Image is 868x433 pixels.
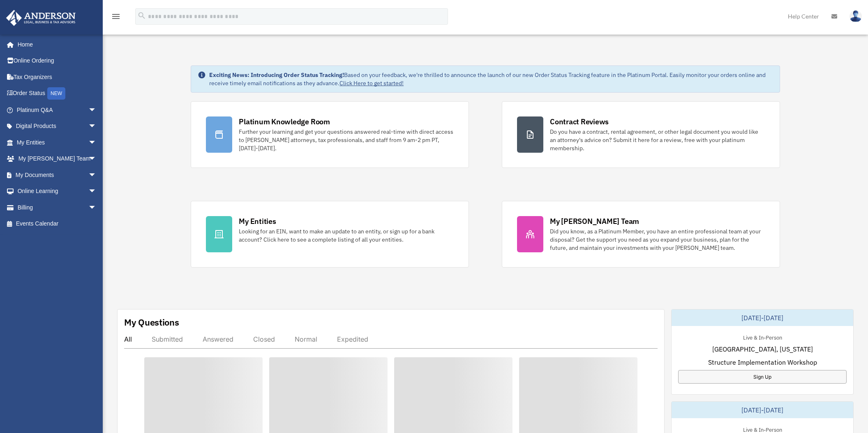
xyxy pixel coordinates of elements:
div: My Questions [124,316,179,328]
div: Live & In-Person [736,333,789,341]
div: Do you have a contract, rental agreement, or other legal document you would like an attorney's ad... [550,128,765,152]
span: [GEOGRAPHIC_DATA], [US_STATE] [712,344,813,354]
div: [DATE]-[DATE] [672,310,853,326]
span: arrow_drop_down [88,167,105,184]
div: Platinum Knowledge Room [239,116,330,127]
a: menu [111,14,121,21]
span: arrow_drop_down [88,134,105,151]
a: Home [6,36,105,53]
a: Online Ordering [6,53,109,69]
div: My [PERSON_NAME] Team [550,216,639,226]
a: Platinum Q&Aarrow_drop_down [6,102,109,118]
span: arrow_drop_down [88,183,105,200]
a: Billingarrow_drop_down [6,199,109,216]
a: Digital Productsarrow_drop_down [6,118,109,135]
a: Order StatusNEW [6,85,109,102]
div: Did you know, as a Platinum Member, you have an entire professional team at your disposal? Get th... [550,227,765,252]
span: arrow_drop_down [88,151,105,168]
a: Online Learningarrow_drop_down [6,183,109,200]
div: Contract Reviews [550,116,609,127]
img: Anderson Advisors Platinum Portal [4,10,78,26]
a: Tax Organizers [6,69,109,85]
a: Events Calendar [6,216,109,232]
div: Looking for an EIN, want to make an update to an entity, or sign up for a bank account? Click her... [239,227,454,244]
div: Further your learning and get your questions answered real-time with direct access to [PERSON_NAM... [239,128,454,152]
img: User Pic [850,10,862,22]
div: Normal [295,335,317,343]
div: Answered [203,335,233,343]
div: Submitted [152,335,183,343]
div: All [124,335,132,343]
a: My Entities Looking for an EIN, want to make an update to an entity, or sign up for a bank accoun... [191,201,469,268]
span: arrow_drop_down [88,199,105,216]
div: Closed [253,335,275,343]
a: My [PERSON_NAME] Teamarrow_drop_down [6,151,109,167]
div: My Entities [239,216,276,226]
div: NEW [47,87,65,100]
span: Structure Implementation Workshop [708,357,817,367]
div: Expedited [337,335,368,343]
a: My Entitiesarrow_drop_down [6,134,109,151]
a: My Documentsarrow_drop_down [6,167,109,183]
div: Based on your feedback, we're thrilled to announce the launch of our new Order Status Tracking fe... [209,71,773,87]
a: Platinum Knowledge Room Further your learning and get your questions answered real-time with dire... [191,101,469,168]
a: My [PERSON_NAME] Team Did you know, as a Platinum Member, you have an entire professional team at... [502,201,780,268]
a: Contract Reviews Do you have a contract, rental agreement, or other legal document you would like... [502,101,780,168]
i: search [137,11,146,20]
i: menu [111,12,121,21]
span: arrow_drop_down [88,118,105,135]
a: Click Here to get started! [339,79,404,87]
span: arrow_drop_down [88,102,105,119]
strong: Exciting News: Introducing Order Status Tracking! [209,71,344,79]
a: Sign Up [678,370,847,384]
div: [DATE]-[DATE] [672,402,853,418]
